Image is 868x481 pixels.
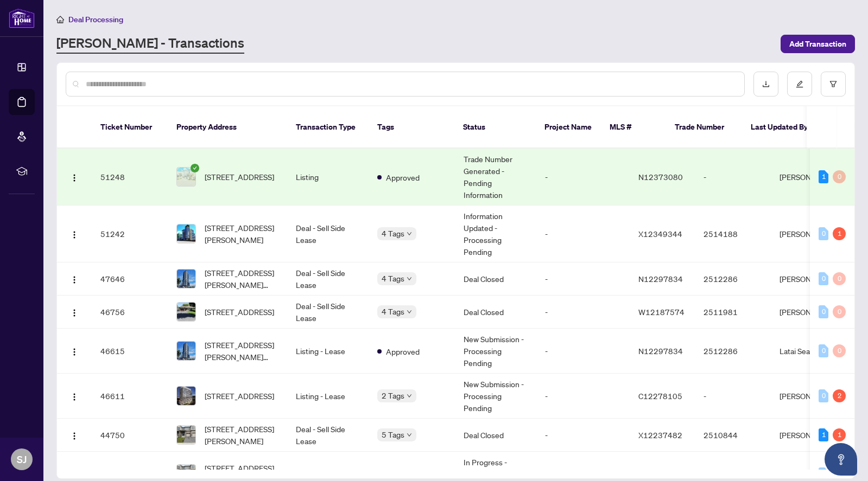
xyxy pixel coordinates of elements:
[789,35,846,53] span: Add Transaction
[771,296,852,329] td: [PERSON_NAME]
[833,344,846,357] div: 0
[66,303,83,320] button: Logo
[70,230,79,239] img: Logo
[177,303,195,321] img: thumbnail-img
[56,34,244,54] a: [PERSON_NAME] - Transactions
[695,262,771,296] td: 2512286
[695,329,771,374] td: 2512286
[455,329,536,374] td: New Submission - Processing Pending
[205,267,278,291] span: [STREET_ADDRESS][PERSON_NAME][PERSON_NAME]
[287,206,369,262] td: Deal - Sell Side Lease
[833,170,846,183] div: 0
[369,106,454,149] th: Tags
[536,262,630,296] td: -
[92,149,168,206] td: 51248
[638,469,682,479] span: X12237482
[70,432,79,440] img: Logo
[695,374,771,419] td: -
[92,106,168,149] th: Ticket Number
[536,206,630,262] td: -
[695,206,771,262] td: 2514188
[177,387,195,405] img: thumbnail-img
[287,149,369,206] td: Listing
[382,389,404,402] span: 2 Tags
[287,329,369,374] td: Listing - Lease
[455,262,536,296] td: Deal Closed
[287,106,369,149] th: Transaction Type
[695,296,771,329] td: 2511981
[536,149,630,206] td: -
[92,419,168,452] td: 44750
[695,419,771,452] td: 2510844
[536,329,630,374] td: -
[638,307,685,317] span: W12187574
[638,274,683,284] span: N12297834
[205,390,274,402] span: [STREET_ADDRESS]
[695,149,771,206] td: -
[177,342,195,360] img: thumbnail-img
[407,393,412,399] span: down
[70,275,79,284] img: Logo
[819,467,828,480] div: 0
[70,393,79,401] img: Logo
[771,329,852,374] td: Latai Seadat
[819,305,828,318] div: 0
[762,80,770,88] span: download
[92,262,168,296] td: 47646
[382,305,404,318] span: 4 Tags
[407,276,412,281] span: down
[66,426,83,444] button: Logo
[753,72,778,97] button: download
[56,16,64,23] span: home
[787,72,812,97] button: edit
[407,231,412,236] span: down
[177,168,195,186] img: thumbnail-img
[825,443,857,476] button: Open asap
[455,206,536,262] td: Information Updated - Processing Pending
[382,428,404,441] span: 5 Tags
[771,262,852,296] td: [PERSON_NAME]
[66,342,83,360] button: Logo
[191,164,199,172] span: check-circle
[833,428,846,441] div: 1
[601,106,666,149] th: MLS #
[638,172,683,182] span: N12373080
[819,344,828,357] div: 0
[833,272,846,285] div: 0
[386,345,420,357] span: Approved
[382,227,404,240] span: 4 Tags
[17,452,27,467] span: SJ
[819,170,828,183] div: 1
[92,296,168,329] td: 46756
[819,389,828,402] div: 0
[70,309,79,317] img: Logo
[66,270,83,287] button: Logo
[821,72,846,97] button: filter
[66,225,83,242] button: Logo
[287,419,369,452] td: Deal - Sell Side Lease
[205,306,274,318] span: [STREET_ADDRESS]
[819,428,828,441] div: 1
[70,174,79,182] img: Logo
[382,272,404,285] span: 4 Tags
[536,374,630,419] td: -
[833,227,846,240] div: 1
[66,168,83,185] button: Logo
[92,374,168,419] td: 46611
[70,348,79,356] img: Logo
[92,329,168,374] td: 46615
[407,309,412,315] span: down
[819,272,828,285] div: 0
[536,296,630,329] td: -
[819,227,828,240] div: 0
[386,171,420,183] span: Approved
[287,296,369,329] td: Deal - Sell Side Lease
[177,426,195,444] img: thumbnail-img
[386,469,420,480] span: Approved
[536,419,630,452] td: -
[205,171,274,183] span: [STREET_ADDRESS]
[455,374,536,419] td: New Submission - Processing Pending
[407,432,412,438] span: down
[638,346,683,356] span: N12297834
[68,15,123,24] span: Deal Processing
